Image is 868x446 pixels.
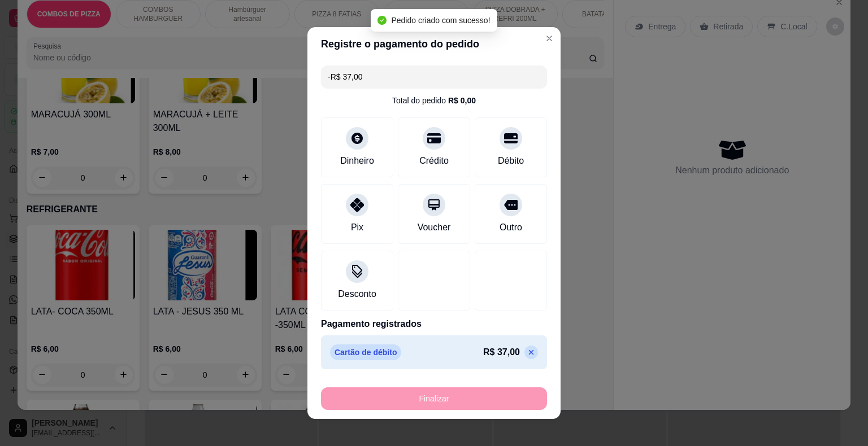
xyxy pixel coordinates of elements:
[321,317,547,331] p: Pagamento registrados
[540,29,558,47] button: Close
[328,65,540,88] input: Ex.: hambúrguer de cordeiro
[483,346,520,359] p: R$ 37,00
[448,95,476,106] div: R$ 0,00
[418,221,451,234] div: Voucher
[392,95,476,106] div: Total do pedido
[340,154,374,168] div: Dinheiro
[419,154,449,168] div: Crédito
[377,16,387,25] span: check-circle
[307,27,561,61] header: Registre o pagamento do pedido
[500,221,522,234] div: Outro
[338,287,376,301] div: Desconto
[351,221,363,234] div: Pix
[391,16,490,25] span: Pedido criado com sucesso!
[498,154,524,168] div: Débito
[330,344,401,360] p: Cartão de débito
